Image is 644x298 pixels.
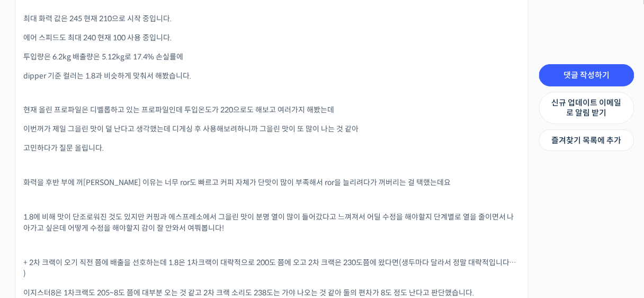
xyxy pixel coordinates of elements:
a: 즐겨찾기 목록에 추가 [539,129,634,152]
span: 설정 [164,226,176,234]
a: 댓글 작성하기 [539,64,634,86]
a: 신규 업데이트 이메일로 알림 받기 [539,92,634,124]
p: dipper 기준 컬러는 1.8과 비슷하게 맞춰서 해봤습니다. [23,71,520,82]
p: 현재 올린 프로파일은 디벨롭하고 있는 프로파일인데 투입온도가 220으로도 해보고 여러가지 해봤는데 [23,105,520,116]
p: 최대 화력 값은 245 현재 210으로 시작 중입니다. [23,13,520,24]
p: + 2차 크랙이 오기 직전 쯤에 배출을 선호하는데 1.8은 1차크랙이 대략적으로 200도 쯤에 오고 2차 크랙은 230도쯤에 왔다면(생두마다 달라서 정말 대략적입니다… ) [23,258,520,280]
a: 대화 [70,210,137,236]
p: 고민하다가 질문 올립니다. [23,143,520,154]
p: 투입량은 6.2kg 배출량은 5.12kg로 17.4% 손실률에 [23,51,520,63]
p: 에어 스피드도 최대 240 현재 100 사용 중입니다. [23,32,520,43]
span: 이지스터8은 1차크랙도 205~8도 쯤에 대부분 오는 것 같고 2차 크랙 소리도 238도는 가야 나오는 것 같아 둘의 편차가 8도 정도 난다고 판단했습니다. [23,288,474,298]
span: 대화 [97,226,110,235]
p: 화력을 후반 부에 꺼[PERSON_NAME] 이유는 너무 ror도 빠르고 커피 자체가 단맛이 많이 부족해서 ror을 늘리려다가 꺼버리는 걸 택했는데요 [23,178,520,189]
p: 이번꺼가 제일 그을린 맛이 덜 난다고 생각했는데 디게싱 후 사용해보려하니까 그을린 맛이 또 많이 나는 것 같아 [23,124,520,135]
a: 설정 [137,210,203,236]
a: 홈 [3,210,70,236]
p: 1.8에 비해 맛이 단조로워진 것도 있지만 커핑과 에스프레소에서 그을린 맛이 분명 열이 많이 들어갔다고 느껴져서 어딜 수정을 해야할지 단계별로 열을 줄이면서 나아가고 싶은데 ... [23,212,520,234]
span: 홈 [33,226,40,234]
